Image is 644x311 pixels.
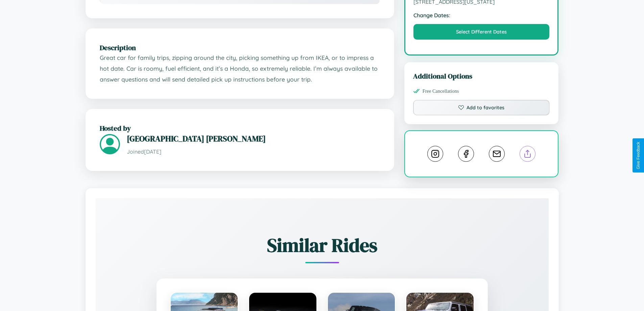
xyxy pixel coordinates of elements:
[127,147,380,157] p: Joined [DATE]
[100,123,380,133] h2: Hosted by
[127,133,380,144] h3: [GEOGRAPHIC_DATA] [PERSON_NAME]
[100,43,380,52] h2: Description
[413,71,550,81] h3: Additional Options
[100,52,380,85] p: Great car for family trips, zipping around the city, picking something up from IKEA, or to impres...
[413,12,550,19] strong: Change Dates:
[636,142,641,169] div: Give Feedback
[119,232,525,258] h2: Similar Rides
[413,24,550,40] button: Select Different Dates
[413,100,550,115] button: Add to favorites
[423,88,459,94] span: Free Cancellations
